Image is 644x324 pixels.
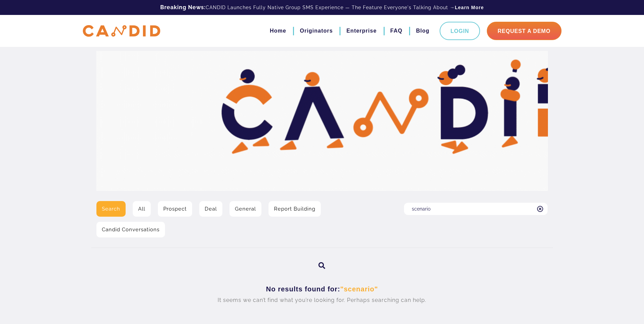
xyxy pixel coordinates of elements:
[487,22,562,40] a: Request A Demo
[160,4,206,11] b: Breaking News:
[390,25,403,37] a: FAQ
[96,51,548,191] img: Video Library Hero
[102,285,543,293] h3: No results found for:
[300,25,333,37] a: Originators
[102,294,543,306] p: It seems we can’t find what you’re looking for. Perhaps searching can help.
[440,22,480,40] a: Login
[340,285,378,293] span: "scenario"
[269,201,321,217] a: Report Building
[229,201,261,217] a: General
[83,25,160,37] img: CANDID APP
[416,25,429,37] a: Blog
[96,222,165,237] a: Candid Conversations
[270,25,286,37] a: Home
[455,4,484,11] a: Learn More
[199,201,222,217] a: Deal
[158,201,192,217] a: Prospect
[346,25,376,37] a: Enterprise
[133,201,151,217] a: All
